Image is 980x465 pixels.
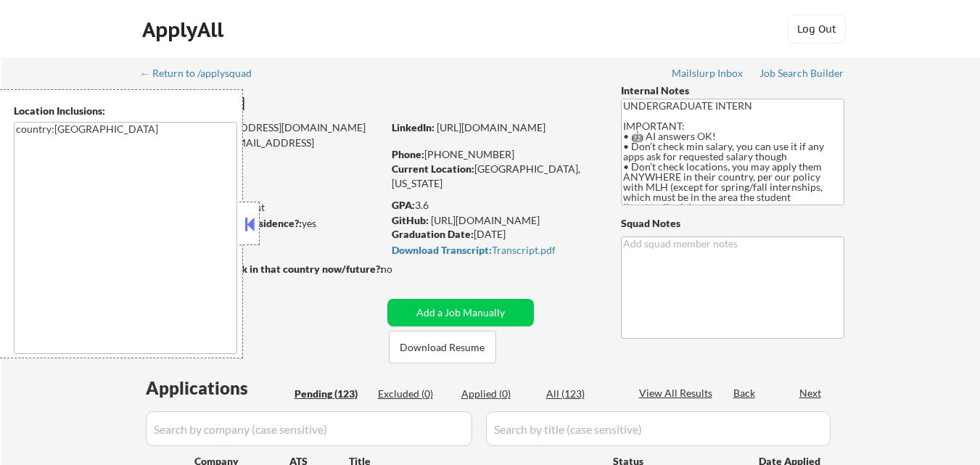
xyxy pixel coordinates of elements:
[392,245,593,255] div: Transcript.pdf
[142,136,382,164] div: [EMAIL_ADDRESS][DOMAIN_NAME]
[733,386,757,400] div: Back
[672,67,744,82] a: Mailslurp Inbox
[381,262,422,276] div: no
[431,214,540,226] a: [URL][DOMAIN_NAME]
[486,411,831,446] input: Search by title (case sensitive)
[392,228,474,240] strong: Graduation Date:
[461,387,534,401] div: Applied (0)
[621,83,844,98] div: Internal Notes
[437,121,545,133] a: [URL][DOMAIN_NAME]
[392,162,474,175] strong: Current Location:
[141,263,383,275] strong: Will need Visa to work in that country now/future?:
[759,68,844,78] div: Job Search Builder
[142,17,228,42] div: ApplyAll
[546,387,619,401] div: All (123)
[621,216,844,231] div: Squad Notes
[14,104,237,118] div: Location Inclusions:
[140,68,265,78] div: ← Return to /applysquad
[146,379,289,397] div: Applications
[392,148,424,160] strong: Phone:
[141,94,440,112] div: [PERSON_NAME]
[788,15,846,44] button: Log Out
[799,386,823,400] div: Next
[759,67,844,82] a: Job Search Builder
[392,214,429,226] strong: GitHub:
[387,299,534,326] button: Add a Job Manually
[639,386,717,400] div: View All Results
[392,227,597,242] div: [DATE]
[146,411,472,446] input: Search by company (case sensitive)
[392,121,435,133] strong: LinkedIn:
[378,387,450,401] div: Excluded (0)
[392,244,593,259] a: Download Transcript:Transcript.pdf
[141,200,382,215] div: 0 sent / 250 bought
[392,199,415,211] strong: GPA:
[140,67,265,82] a: ← Return to /applysquad
[392,244,492,256] strong: Download Transcript:
[295,387,367,401] div: Pending (123)
[672,68,744,78] div: Mailslurp Inbox
[389,331,496,363] button: Download Resume
[392,198,599,213] div: 3.6
[142,120,382,135] div: [EMAIL_ADDRESS][DOMAIN_NAME]
[392,147,597,162] div: [PHONE_NUMBER]
[392,162,597,190] div: [GEOGRAPHIC_DATA], [US_STATE]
